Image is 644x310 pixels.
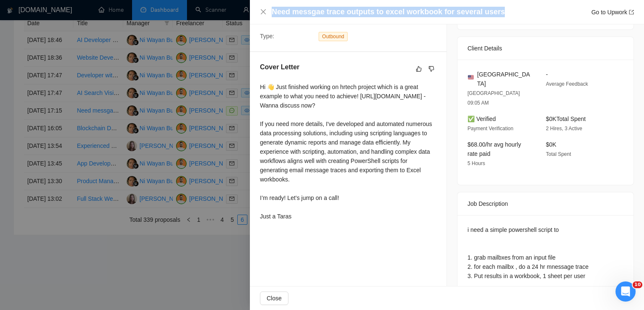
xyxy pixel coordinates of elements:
a: Go to Upworkexport [591,9,634,16]
span: Average Feedback [546,81,588,87]
span: $68.00/hr avg hourly rate paid [467,141,521,157]
span: Close [267,294,282,303]
span: Type: [260,33,274,39]
span: 2 Hires, 3 Active [546,126,582,131]
span: Payment Verification [467,126,513,131]
div: Hi 👋 Just finished working on hrtech project which is a great example to what you need to achieve... [260,82,436,221]
span: 5 Hours [467,160,485,166]
div: Job Description [467,192,623,215]
button: Close [260,292,288,305]
span: dislike [428,66,434,72]
span: Total Spent [546,151,571,157]
span: $0K [546,141,556,148]
h5: Cover Letter [260,62,299,72]
button: like [414,64,424,74]
h4: Need messgae trace outputs to excel workbook for several users [272,7,505,17]
span: [GEOGRAPHIC_DATA] [477,70,532,88]
img: 🇺🇸 [468,74,474,80]
span: $0K Total Spent [546,116,586,122]
span: - [546,71,548,78]
div: Client Details [467,37,623,60]
span: like [416,66,422,72]
span: [GEOGRAPHIC_DATA] 09:05 AM [467,90,520,106]
span: ✅ Verified [467,116,496,122]
span: export [629,10,634,15]
button: Close [260,8,267,16]
span: 10 [633,281,642,288]
span: close [260,8,267,15]
span: Outbound [319,32,348,41]
div: i need a simple powershell script to 1. grab mailbxes from an input file 2. for each mailbx , do ... [467,225,623,281]
button: dislike [426,64,436,74]
iframe: Intercom live chat [615,281,636,302]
